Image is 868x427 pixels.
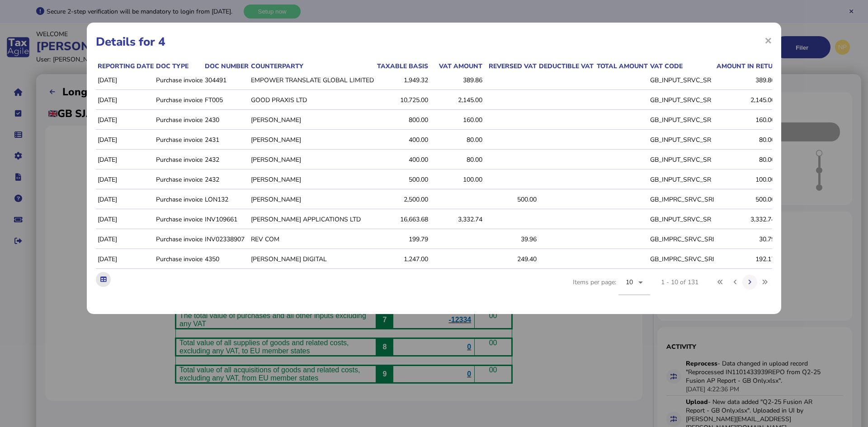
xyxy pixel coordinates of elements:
div: Items per page: [573,270,650,305]
div: 80.00 [430,136,482,144]
td: [PERSON_NAME] [249,131,374,150]
td: Purchase invoice [154,230,203,249]
td: 2431 [203,131,249,150]
div: 80.00 [430,155,482,164]
td: 304491 [203,71,249,90]
div: 80.0000 [717,136,782,144]
td: [DATE] [96,111,154,130]
td: Purchase invoice [154,170,203,189]
div: 30.7906 [717,235,782,244]
td: GB_IMPRC_SRVC_SRI [648,190,715,209]
div: 389.8600 [717,76,782,84]
td: FT005 [203,91,249,110]
td: Purchase invoice [154,150,203,169]
td: GB_IMPRC_SRVC_SRI [648,230,715,249]
td: GOOD PRAXIS LTD [249,91,374,110]
div: 400.00 [376,155,428,164]
td: [PERSON_NAME] APPLICATIONS LTD [249,210,374,229]
div: 2,145.0000 [717,96,782,104]
div: 160.0000 [717,116,782,124]
div: 100.0000 [717,175,782,184]
td: GB_INPUT_SRVC_SR [648,131,715,150]
div: 500.0000 [717,195,782,204]
div: 389.86 [430,76,482,84]
td: [DATE] [96,250,154,269]
td: [DATE] [96,170,154,189]
td: INV109661 [203,210,249,229]
td: Purchase invoice [154,190,203,209]
div: 2,145.00 [430,96,482,104]
div: 3,332.74 [430,215,482,224]
div: 400.00 [376,136,428,144]
td: [DATE] [96,210,154,229]
td: GB_INPUT_SRVC_SR [648,91,715,110]
div: 199.79 [376,235,428,244]
div: 160.00 [430,116,482,124]
button: First page [713,275,728,290]
td: 2432 [203,170,249,189]
td: [DATE] [96,230,154,249]
td: [DATE] [96,190,154,209]
span: 10 [626,278,633,286]
td: GB_INPUT_SRVC_SR [648,71,715,90]
td: [PERSON_NAME] DIGITAL [249,250,374,269]
div: 16,663.68 [376,215,428,224]
td: EMPOWER TRANSLATE GLOBAL LIMITED [249,71,374,90]
td: Purchase invoice [154,71,203,90]
div: 10,725.00 [376,96,428,104]
div: 249.40 [485,255,537,263]
div: 500.00 [376,175,428,184]
div: 1 - 10 of 131 [661,278,698,286]
td: [PERSON_NAME] [249,111,374,130]
div: 1,949.32 [376,76,428,84]
button: Last page [757,275,772,290]
div: 80.0000 [717,155,782,164]
td: [DATE] [96,91,154,110]
td: Purchase invoice [154,91,203,110]
td: Purchase invoice [154,210,203,229]
div: 800.00 [376,116,428,124]
td: LON132 [203,190,249,209]
td: [PERSON_NAME] [249,190,374,209]
td: [PERSON_NAME] [249,150,374,169]
div: 192.1714 [717,255,782,263]
td: 4350 [203,250,249,269]
div: 39.96 [485,235,537,244]
td: GB_INPUT_SRVC_SR [648,111,715,130]
td: [PERSON_NAME] [249,170,374,189]
td: 2432 [203,150,249,169]
td: [DATE] [96,131,154,150]
div: 1,247.00 [376,255,428,263]
td: Purchase invoice [154,111,203,130]
td: GB_INPUT_SRVC_SR [648,170,715,189]
button: Next page [742,275,757,290]
div: 2,500.00 [376,195,428,204]
td: GB_INPUT_SRVC_SR [648,210,715,229]
td: Purchase invoice [154,250,203,269]
button: Previous page [728,275,743,290]
td: GB_INPUT_SRVC_SR [648,150,715,169]
td: Purchase invoice [154,131,203,150]
div: 100.00 [430,175,482,184]
mat-form-field: Change page size [618,270,650,305]
td: 2430 [203,111,249,130]
td: [DATE] [96,150,154,169]
td: INV02338907 [203,230,249,249]
td: [DATE] [96,71,154,90]
td: GB_IMPRC_SRVC_SRI [648,250,715,269]
button: Export table data to Excel [96,272,111,287]
td: REV COM [249,230,374,249]
div: 3,332.7400 [717,215,782,224]
div: 500.00 [485,195,537,204]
